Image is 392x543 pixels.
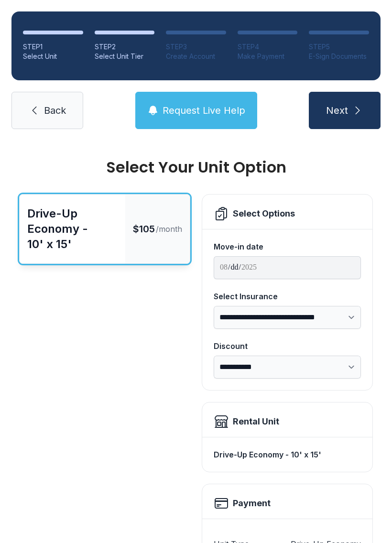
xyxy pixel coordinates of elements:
[233,497,271,510] h2: Payment
[44,104,66,117] span: Back
[309,42,369,52] div: STEP 5
[309,52,369,61] div: E-Sign Documents
[156,223,182,235] span: /month
[238,42,298,52] div: STEP 4
[214,356,361,379] select: Discount
[238,52,298,61] div: Make Payment
[214,291,361,302] div: Select Insurance
[326,104,348,117] span: Next
[214,256,361,279] input: Move-in date
[23,42,83,52] div: STEP 1
[214,340,361,352] div: Discount
[166,42,226,52] div: STEP 3
[163,104,245,117] span: Request Live Help
[133,222,155,236] span: $105
[214,306,361,329] select: Select Insurance
[166,52,226,61] div: Create Account
[233,207,295,220] div: Select Options
[214,445,361,464] div: Drive-Up Economy - 10' x 15'
[19,160,373,175] div: Select Your Unit Option
[233,415,279,428] div: Rental Unit
[95,42,155,52] div: STEP 2
[214,241,361,252] div: Move-in date
[27,206,118,252] div: Drive-Up Economy - 10' x 15'
[95,52,155,61] div: Select Unit Tier
[23,52,83,61] div: Select Unit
